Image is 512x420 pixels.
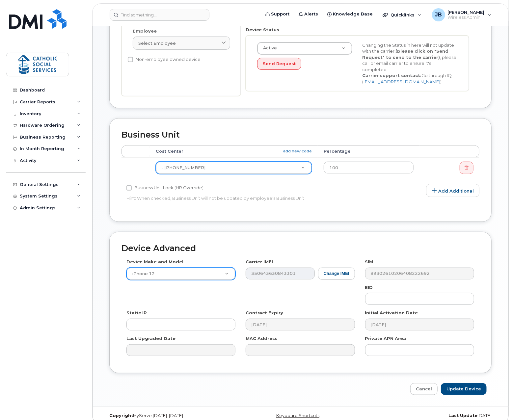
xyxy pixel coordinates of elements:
label: Device Status [246,27,279,33]
a: Active [257,42,352,54]
label: Contract Expiry [246,310,283,316]
label: Carrier IMEI [246,259,273,265]
label: Employee [133,28,157,34]
label: Private APN Area [365,335,406,342]
span: Select employee [138,40,176,46]
label: MAC Address [246,335,278,342]
a: Support [261,8,294,21]
strong: Carrier support contact: [362,73,421,78]
a: Keyboard Shortcuts [276,413,319,418]
span: Alerts [304,11,318,17]
th: Cost Center [150,145,318,157]
label: Business Unit Lock (HR Override) [126,184,203,192]
label: EID [365,284,373,291]
button: Send Request [257,58,301,70]
label: SIM [365,259,373,265]
h2: Business Unit [121,130,479,140]
input: Business Unit Lock (HR Override) [126,185,132,191]
strong: Copyright [109,413,133,418]
a: Alerts [294,8,323,21]
strong: Last Update [448,413,477,418]
label: Initial Activation Date [365,310,418,316]
label: Non-employee owned device [128,56,201,64]
a: [EMAIL_ADDRESS][DOMAIN_NAME] [364,79,440,84]
a: Cancel [410,383,438,395]
a: - [PHONE_NUMBER] [156,162,311,174]
input: Non-employee owned device [128,57,133,62]
span: Quicklinks [391,12,415,17]
div: MyServe [DATE]–[DATE] [104,413,235,418]
input: Update Device [441,383,487,395]
span: JB [435,11,442,19]
th: Percentage [318,145,420,157]
span: Support [271,11,289,17]
div: Quicklinks [378,8,426,21]
span: Wireless Admin [448,15,485,20]
input: Find something... [110,9,209,21]
div: [DATE] [366,413,497,418]
label: Last Upgraded Date [126,335,175,342]
a: Select employee [133,37,230,50]
div: Jeoff Bueckert [427,8,496,21]
div: Changing the Status in here will not update with the carrier, , please call or email carrier to e... [357,42,462,85]
strong: (please click on "Send Request" to send to the carrier) [362,48,448,60]
span: [PERSON_NAME] [448,10,485,15]
span: iPhone 12 [128,271,155,277]
p: Hint: When checked, Business Unit will not be updated by employee's Business Unit [126,195,355,201]
span: Active [259,45,277,51]
span: - 1326-024-003 [162,165,205,170]
label: Device Make and Model [126,259,183,265]
span: Knowledge Base [333,11,373,17]
iframe: Messenger Launcher [483,391,507,415]
a: Knowledge Base [323,8,377,21]
a: iPhone 12 [127,268,235,280]
a: add new code [283,148,312,154]
button: Change IMEI [318,268,355,280]
h2: Device Advanced [121,244,479,253]
label: Static IP [126,310,147,316]
a: Add Additional [426,184,479,197]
